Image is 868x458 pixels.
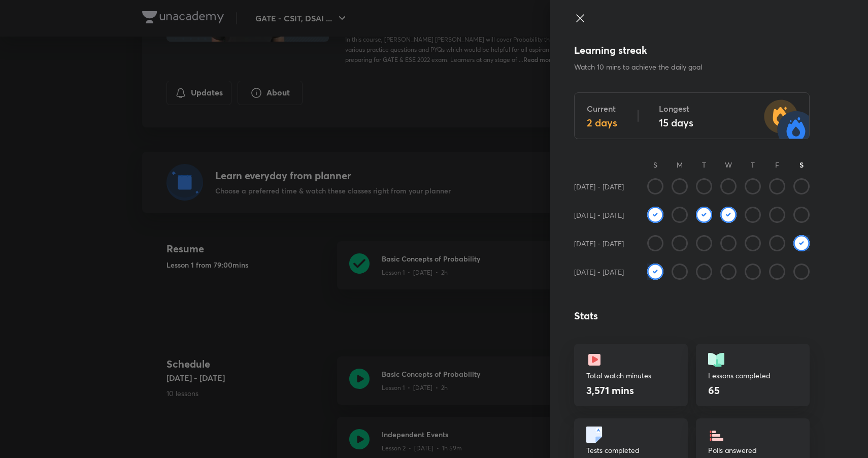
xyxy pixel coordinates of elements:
[586,383,634,397] h4: 3,571 mins
[720,159,737,170] p: W
[647,264,663,280] img: check rounded
[708,383,720,397] h4: 65
[793,235,810,251] img: check rounded
[586,370,676,381] p: Total watch minutes
[574,308,810,323] h4: Stats
[587,103,617,115] h5: Current
[793,159,810,170] h6: S
[720,207,737,223] img: check rounded
[574,238,624,249] h6: [DATE] - [DATE]
[647,207,663,223] img: check rounded
[696,159,712,170] p: T
[659,103,693,115] h5: Longest
[659,117,693,129] h4: 15 days
[672,159,688,170] p: M
[574,210,624,220] h6: [DATE] - [DATE]
[574,267,624,277] h6: [DATE] - [DATE]
[647,159,663,170] p: S
[574,43,810,58] h4: Learning streak
[586,445,676,455] p: Tests completed
[696,207,712,223] img: check rounded
[587,117,617,129] h4: 2 days
[763,95,809,139] img: streak
[574,181,624,192] h6: [DATE] - [DATE]
[574,62,810,72] p: Watch 10 mins to achieve the daily goal
[745,159,761,170] p: T
[708,370,797,381] p: Lessons completed
[769,159,785,170] p: F
[708,445,797,455] p: Polls answered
